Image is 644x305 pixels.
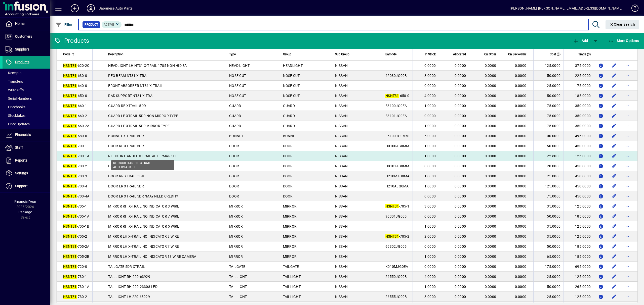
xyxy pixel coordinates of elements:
a: Customers [3,30,50,43]
span: 0.0000 [515,174,527,178]
span: 0.0000 [485,164,496,168]
td: 150.0000 [533,141,563,151]
span: F3100JG0EA [385,104,407,108]
span: GUARD LF XTRAIL 5DR NON MIRROR TYPE [108,114,178,118]
td: 125.0000 [533,181,563,191]
div: On Backorder [506,52,531,57]
span: -640-0 [63,84,87,88]
span: Trade ($) [578,52,591,57]
span: -650-0 [385,94,409,98]
td: 125.0000 [563,151,594,161]
span: Customers [15,34,32,38]
span: -660-2 [63,114,87,118]
span: Write Offs [5,88,24,92]
span: NISSAN [335,84,348,88]
span: -700-4 [63,184,87,188]
button: More options [623,232,631,240]
span: H210MJG0MA [385,174,410,178]
span: 0.0000 [485,64,496,68]
button: Clear [606,20,639,29]
button: Edit [610,142,618,150]
span: 1.0000 [424,104,436,108]
span: Receipts [5,71,21,75]
span: NISSAN [335,174,348,178]
a: Transfers [3,77,50,86]
span: On Backorder [508,52,526,57]
button: More options [623,263,631,271]
span: GUARD [283,104,295,108]
span: GUARD LF XTRAIL 5DR MIRROR TYPE [108,124,170,128]
button: Edit [610,112,618,120]
span: Description [108,52,124,57]
button: Edit [610,122,618,130]
a: Write Offs [3,86,50,94]
span: 0.0000 [485,134,496,138]
td: 185.0000 [563,91,594,101]
a: Knowledge Base [628,1,638,17]
span: 1.0000 [424,124,436,128]
span: F3101JG0EA [385,114,407,118]
span: 0.0000 [455,164,466,168]
span: H210AJG0MA [385,184,409,188]
td: 450.0000 [563,161,594,171]
span: RF DOOR HANDLE XTRAIL AFTERMARKET [108,154,177,158]
div: Products [54,37,89,45]
div: Allocated [446,52,470,57]
span: 0.0000 [515,124,527,128]
mat-chip: Activation Status: Active [102,21,122,28]
span: 1.0000 [424,154,436,158]
span: 4.0000 [424,94,436,98]
span: BONNET [229,134,244,138]
em: NSNT31 [63,154,77,158]
span: Code [63,52,70,57]
span: NISSAN [335,134,348,138]
span: 0.0000 [455,94,466,98]
span: 0.0000 [515,154,527,158]
td: 50.0000 [533,91,563,101]
span: 1.0000 [424,174,436,178]
span: BONNET X TRAIL 5DR [108,134,144,138]
span: REO BEAM NT31 X-TRAIL [108,74,149,78]
span: Active [104,23,114,26]
span: 0.0000 [515,94,527,98]
button: Edit [610,263,618,271]
div: [PERSON_NAME] [PERSON_NAME][EMAIL_ADDRESS][DOMAIN_NAME] [510,4,623,12]
div: Code [63,52,89,57]
button: More options [623,132,631,140]
em: NSNT31 [63,184,77,188]
button: More options [623,72,631,80]
div: Sub Group [335,52,379,57]
button: Edit [610,242,618,250]
a: Settings [3,167,50,180]
span: 0.0000 [424,114,436,118]
span: 0.0000 [515,164,527,168]
span: 0.0000 [485,154,496,158]
span: DOOR [229,164,239,168]
span: DOOR LR XTRAIL 5DR [108,184,144,188]
a: Home [3,18,50,30]
a: Suppliers [3,43,50,56]
div: On Order [476,52,501,57]
button: Filter [54,20,74,29]
span: NOSE CUT [283,94,300,98]
span: NISSAN [335,154,348,158]
span: 0.0000 [424,194,436,198]
span: Clear Search [610,22,635,26]
td: 120.0000 [533,161,563,171]
span: 0.0000 [515,114,527,118]
span: 0.0000 [424,84,436,88]
a: Receipts [3,69,50,77]
span: Stocktakes [5,114,25,118]
span: -620-2C [63,64,89,68]
span: NISSAN [335,184,348,188]
div: Japanese Auto Parts [99,4,133,12]
button: Edit [610,232,618,240]
span: GUARD [283,114,295,118]
button: More options [623,162,631,170]
td: 350.0000 [563,101,594,111]
span: 62030JG00B [385,74,407,78]
span: GUARD [229,124,241,128]
span: 0.0000 [485,124,496,128]
button: Edit [610,92,618,100]
button: More Options [607,36,640,45]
